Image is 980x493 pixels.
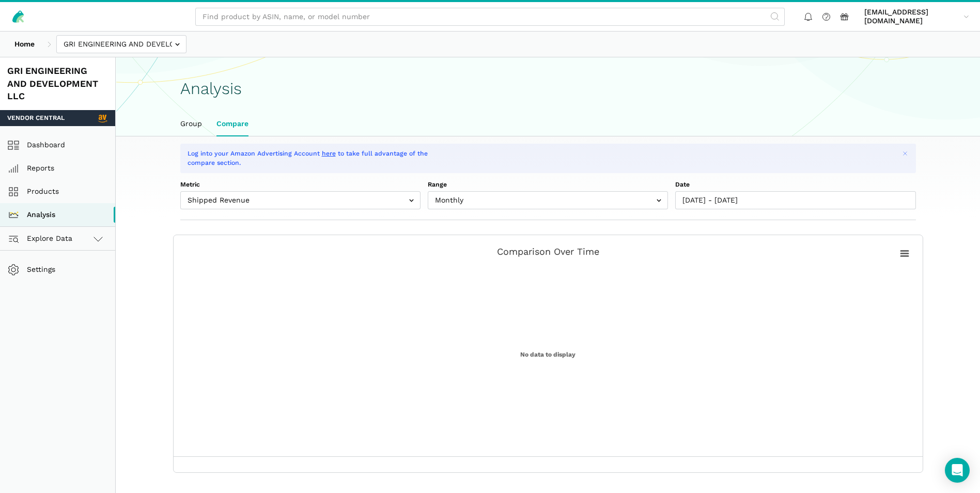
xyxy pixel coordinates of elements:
[520,351,575,358] tspan: No data to display
[209,112,256,136] a: Compare
[7,65,108,103] div: GRI ENGINEERING AND DEVELOPMENT LLC
[861,6,973,27] a: [EMAIL_ADDRESS][DOMAIN_NAME]
[7,114,65,123] span: Vendor Central
[188,149,456,168] p: Log into your Amazon Advertising Account to take full advantage of the compare section.
[195,8,785,26] input: Find product by ASIN, name, or model number
[428,180,668,190] label: Range
[7,35,42,53] a: Home
[180,191,421,209] input: Shipped Revenue
[180,80,916,98] h1: Analysis
[864,8,960,26] span: [EMAIL_ADDRESS][DOMAIN_NAME]
[497,246,599,257] tspan: Comparison Over Time
[173,112,209,136] a: Group
[945,458,970,483] div: Open Intercom Messenger
[428,191,668,209] input: Monthly
[11,233,72,245] span: Explore Data
[56,35,186,53] input: GRI ENGINEERING AND DEVELOPMENT LLC
[675,180,915,190] label: Date
[322,150,336,157] a: here
[180,180,421,190] label: Metric
[898,147,911,160] button: Close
